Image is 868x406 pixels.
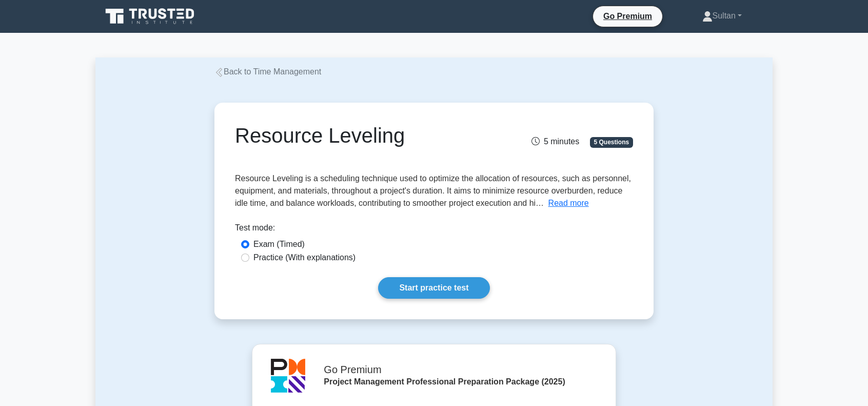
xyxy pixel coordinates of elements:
[597,10,658,23] a: Go Premium
[235,222,633,238] div: Test mode:
[590,137,633,147] span: 5 Questions
[235,174,631,207] span: Resource Leveling is a scheduling technique used to optimize the allocation of resources, such as...
[214,67,321,76] a: Back to Time Management
[253,252,356,264] label: Practice (With explanations)
[235,123,496,148] h1: Resource Leveling
[531,137,579,146] span: 5 minutes
[678,6,766,26] a: Sultan
[378,277,489,299] a: Start practice test
[548,197,589,209] button: Read more
[253,238,305,250] label: Exam (Timed)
